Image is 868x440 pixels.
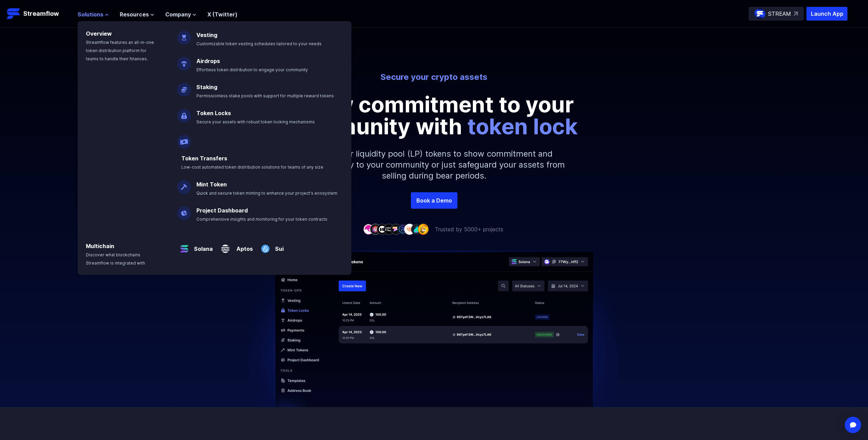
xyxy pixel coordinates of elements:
[177,51,191,71] img: Airdrops
[390,224,401,234] img: company-5
[196,217,327,222] span: Comprehensive insights and monitoring for your token contracts
[120,10,149,19] span: Resources
[196,67,308,72] span: Effortless token distribution to engage your community
[384,224,394,234] img: company-4
[165,10,191,19] span: Company
[86,243,114,249] a: Multichain
[120,10,154,19] button: Resources
[196,41,322,46] span: Customizable token vesting schedules tailored to your needs
[239,250,629,424] img: Hero Image
[377,224,388,234] img: company-3
[467,113,578,139] span: token lock
[191,239,213,253] a: Solana
[196,93,334,98] span: Permissionless stake pools with support for multiple reward tokens
[196,110,231,117] a: Token Locks
[435,225,503,233] p: Trusted by 5000+ projects
[196,58,220,64] a: Airdrops
[370,224,381,234] img: company-2
[196,207,248,214] a: Project Dashboard
[232,239,253,253] a: Aptos
[181,164,323,170] span: Low-cost automated token distribution solutions for teams of any size
[207,11,237,18] a: X (Twitter)
[177,236,191,256] img: Solana
[754,8,765,19] img: streamflow-logo-circle.png
[258,236,272,256] img: Sui
[196,181,227,188] a: Mint Token
[177,201,191,220] img: Project Dashboard
[177,25,191,45] img: Vesting
[287,137,581,192] p: Lock your liquidity pool (LP) tokens to show commitment and transparency to your community or jus...
[845,417,861,433] div: Open Intercom Messenger
[86,40,154,61] span: Streamflow features an all-in-one token distribution platform for teams to handle their finances.
[78,10,109,19] button: Solutions
[181,155,227,162] a: Token Transfers
[177,175,191,194] img: Mint Token
[768,10,791,18] p: STREAM
[411,224,422,234] img: company-8
[177,103,191,123] img: Token Locks
[280,94,588,137] p: Show commitment to your community with
[196,191,337,196] span: Quick and secure token minting to enhance your project's ecosystem
[363,224,374,234] img: company-1
[411,192,457,209] a: Book a Demo
[177,130,191,149] img: Payroll
[397,224,408,234] img: company-6
[404,224,415,234] img: company-7
[272,239,284,253] a: Sui
[196,32,217,38] a: Vesting
[794,12,798,16] img: top-right-arrow.svg
[418,224,429,234] img: company-9
[165,10,196,19] button: Company
[86,252,145,266] span: Discover what blockchains Streamflow is integrated with
[86,30,112,37] a: Overview
[23,9,59,19] p: Streamflow
[806,7,847,21] button: Launch App
[7,7,71,21] a: Streamflow
[218,236,232,256] img: Aptos
[245,72,624,83] p: Secure your crypto assets
[196,119,315,124] span: Secure your assets with robust token locking mechanisms
[177,77,191,97] img: Staking
[78,10,103,19] span: Solutions
[749,7,804,21] a: STREAM
[7,7,21,21] img: Streamflow Logo
[196,84,217,90] a: Staking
